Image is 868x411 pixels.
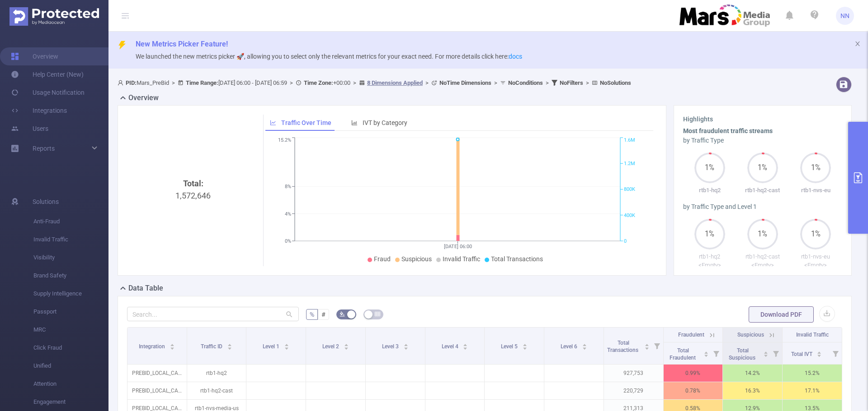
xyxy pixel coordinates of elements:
[344,342,349,348] div: Sort
[322,343,340,350] span: Level 2
[600,79,631,86] b: No Solutions
[403,342,409,348] div: Sort
[501,343,519,350] span: Level 5
[800,231,831,238] span: 1%
[227,346,232,349] i: icon: caret-down
[664,382,723,399] p: 0.78%
[11,65,84,83] a: Help Center (New)
[263,343,281,350] span: Level 1
[683,252,736,261] p: rtb1-hq2
[367,79,423,86] u: 8 Dimensions Applied
[816,350,822,356] div: Sort
[442,343,460,350] span: Level 4
[670,347,697,361] span: Total Fraudulent
[33,339,108,357] span: Click Fraud
[710,342,722,364] i: Filter menu
[736,186,789,195] p: rtb1-hq2-cast
[509,53,522,60] a: docs
[749,306,814,323] button: Download PDF
[769,342,782,364] i: Filter menu
[561,343,579,350] span: Level 6
[278,138,291,143] tspan: 15.2%
[9,7,99,26] img: Protected Media
[33,139,55,157] a: Reports
[11,83,85,102] a: Usage Notification
[789,186,842,195] p: rtb1-nvs-eu
[401,255,432,263] span: Suspicious
[363,119,407,126] span: IVT by Category
[139,343,166,350] span: Integration
[683,186,736,195] p: rtb1-hq2
[624,238,627,244] tspan: 0
[703,350,709,356] div: Sort
[33,375,108,393] span: Attention
[403,346,408,349] i: icon: caret-down
[287,79,296,86] span: >
[11,102,67,120] a: Integrations
[344,346,349,349] i: icon: caret-down
[817,353,822,356] i: icon: caret-down
[439,79,491,86] b: No Time Dimensions
[128,92,159,103] h2: Overview
[736,252,789,261] p: rtb1-hq2-cast
[644,346,649,349] i: icon: caret-down
[462,342,468,348] div: Sort
[33,285,108,303] span: Supply Intelligence
[463,342,468,345] i: icon: caret-up
[310,311,314,318] span: %
[523,346,528,349] i: icon: caret-down
[804,262,827,268] span: <Empty>
[737,332,764,338] span: Suspicious
[604,382,663,399] p: 220,729
[764,350,769,353] i: icon: caret-up
[583,79,592,86] span: >
[704,353,709,356] i: icon: caret-down
[350,79,359,86] span: >
[227,342,232,345] i: icon: caret-up
[624,138,635,143] tspan: 1.6M
[375,311,380,317] i: icon: table
[382,343,400,350] span: Level 3
[187,382,246,399] p: rtb1-hq2-cast
[33,303,108,321] span: Passport
[607,340,640,353] span: Total Transactions
[508,79,543,86] b: No Conditions
[854,39,861,49] button: icon: close
[128,283,163,294] h2: Data Table
[11,120,48,138] a: Users
[522,342,528,348] div: Sort
[270,120,276,126] i: icon: line-chart
[33,267,108,285] span: Brand Safety
[443,244,472,249] tspan: [DATE] 06:00
[374,255,391,263] span: Fraud
[127,307,299,321] input: Search...
[227,342,232,348] div: Sort
[796,332,829,338] span: Invalid Traffic
[644,342,650,348] div: Sort
[170,342,175,345] i: icon: caret-up
[800,164,831,171] span: 1%
[126,79,137,86] b: PID:
[491,79,500,86] span: >
[170,346,175,349] i: icon: caret-down
[624,187,635,193] tspan: 800K
[678,332,704,338] span: Fraudulent
[33,321,108,339] span: MRC
[118,79,631,86] span: Mars_PreBid [DATE] 06:00 - [DATE] 06:59 +00:00
[694,164,725,171] span: 1%
[829,342,842,364] i: Filter menu
[698,262,721,268] span: <Empty>
[33,145,55,152] span: Reports
[423,79,431,86] span: >
[11,47,58,65] a: Overview
[284,346,289,349] i: icon: caret-down
[187,365,246,382] p: rtb1-hq2
[783,382,842,399] p: 17.1%
[683,136,842,145] div: by Traffic Type
[281,119,331,126] span: Traffic Over Time
[183,179,203,188] b: Total:
[131,177,256,329] div: 1,572,646
[118,80,126,86] i: icon: user
[783,365,842,382] p: 15.2%
[33,357,108,375] span: Unified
